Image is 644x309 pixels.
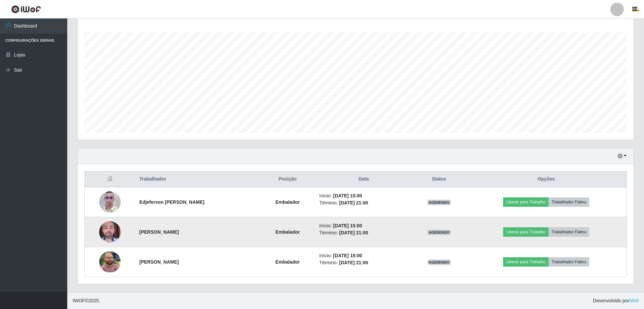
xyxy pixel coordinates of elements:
span: AGENDADO [427,200,451,205]
th: Opções [466,171,627,187]
li: Término: [319,259,408,266]
strong: Embalador [275,229,300,235]
span: AGENDADO [427,260,451,265]
button: Trabalhador Faltou [548,197,589,207]
a: iWof [629,298,639,303]
img: 1758902107724.jpeg [99,252,121,273]
li: Término: [319,229,408,236]
span: AGENDADO [427,230,451,235]
time: [DATE] 15:00 [333,223,362,228]
img: 1718556919128.jpeg [99,218,121,246]
th: Trabalhador [135,171,260,187]
li: Início: [319,222,408,229]
th: Status [412,171,466,187]
time: [DATE] 15:00 [333,193,362,198]
time: [DATE] 15:00 [333,253,362,258]
strong: Embalador [275,199,300,205]
button: Trabalhador Faltou [548,257,589,267]
li: Início: [319,252,408,259]
img: 1751586862163.jpeg [99,183,121,221]
time: [DATE] 21:00 [339,230,368,235]
th: Data [315,171,412,187]
span: IWOF [73,298,85,303]
time: [DATE] 21:00 [339,260,368,265]
li: Término: [319,199,408,206]
button: Liberar para Trabalho [503,257,548,267]
span: Desenvolvido por [593,297,639,304]
img: CoreUI Logo [11,5,41,13]
button: Liberar para Trabalho [503,227,548,237]
strong: [PERSON_NAME] [139,259,179,265]
span: © 2025 . [73,297,100,304]
button: Trabalhador Faltou [548,227,589,237]
th: Posição [260,171,315,187]
time: [DATE] 21:00 [339,200,368,205]
button: Liberar para Trabalho [503,197,548,207]
strong: Edjeferson [PERSON_NAME] [139,199,204,205]
li: Início: [319,192,408,199]
strong: Embalador [275,259,300,265]
strong: [PERSON_NAME] [139,229,179,235]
